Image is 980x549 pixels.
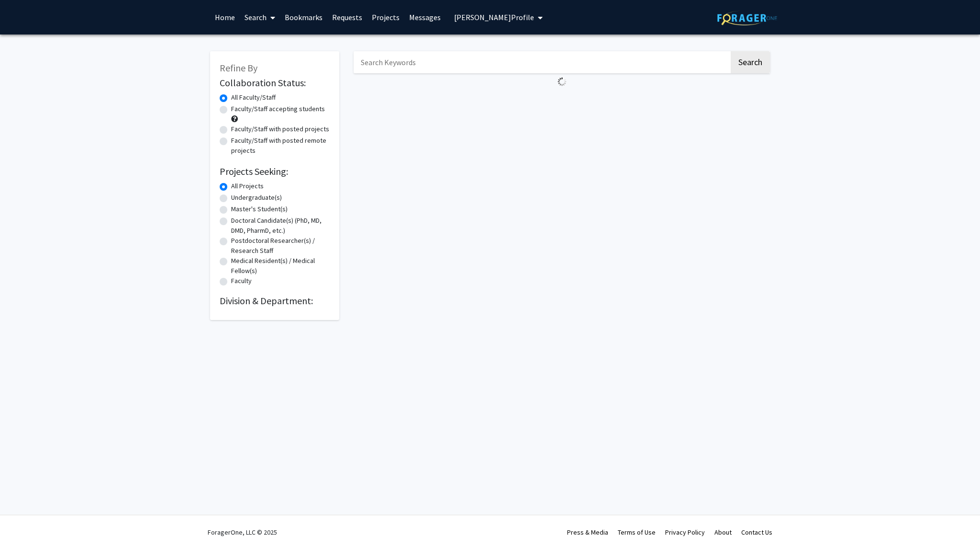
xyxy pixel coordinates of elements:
label: Undergraduate(s) [231,193,282,203]
label: Master's Student(s) [231,204,288,214]
label: Postdoctoral Researcher(s) / Research Staff [231,236,330,256]
label: Medical Resident(s) / Medical Fellow(s) [231,256,330,276]
label: Doctoral Candidate(s) (PhD, MD, DMD, PharmD, etc.) [231,216,330,236]
h2: Division & Department: [220,295,330,307]
h2: Projects Seeking: [220,166,330,177]
img: ForagerOne Logo [717,11,777,25]
span: [PERSON_NAME] Profile [454,12,534,22]
a: Messages [404,0,445,34]
a: Press & Media [567,528,608,537]
label: All Projects [231,181,264,191]
button: Search [731,51,770,73]
input: Search Keywords [354,51,729,73]
label: Faculty/Staff accepting students [231,104,325,114]
div: ForagerOne, LLC © 2025 [208,515,277,549]
a: About [714,528,732,537]
a: Contact Us [741,528,772,537]
a: Privacy Policy [665,528,705,537]
a: Requests [327,0,367,34]
span: Refine By [220,62,257,74]
a: Bookmarks [280,0,327,34]
label: Faculty/Staff with posted remote projects [231,136,330,156]
a: Home [210,0,240,34]
nav: Page navigation [354,90,770,112]
a: Terms of Use [618,528,656,537]
a: Projects [367,0,404,34]
label: Faculty/Staff with posted projects [231,124,329,134]
h2: Collaboration Status: [220,77,330,89]
a: Search [240,0,280,34]
label: Faculty [231,276,252,286]
label: All Faculty/Staff [231,92,276,103]
img: Loading [554,73,570,90]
